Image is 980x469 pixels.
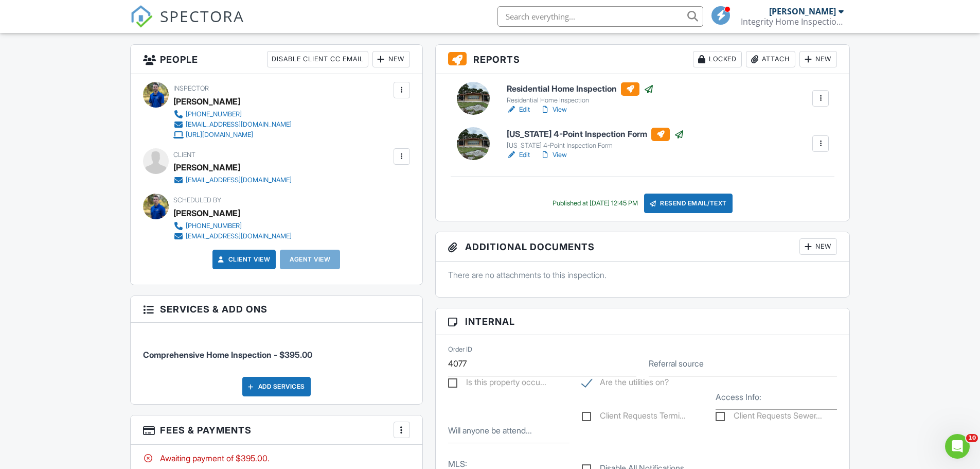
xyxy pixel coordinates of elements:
div: [PERSON_NAME] [173,205,240,221]
a: Residential Home Inspection Residential Home Inspection [507,82,654,105]
label: Client Requests Sewer Scope [716,411,822,424]
div: [PERSON_NAME] [173,94,240,109]
span: SPECTORA [160,5,244,27]
div: New [799,238,837,255]
li: Service: Comprehensive Home Inspection [143,331,410,369]
h3: People [131,45,422,74]
div: Residential Home Inspection [507,96,654,105]
div: [PERSON_NAME] [769,6,836,16]
div: [PHONE_NUMBER] [186,222,242,230]
h3: Fees & Payments [131,415,422,445]
label: Client Requests Termite Inspection [582,411,686,424]
a: View [540,150,567,160]
a: Client View [216,254,271,265]
a: [PHONE_NUMBER] [173,109,292,119]
label: Is this property occupied? [448,377,546,390]
input: Access Info: [716,385,837,410]
div: [US_STATE] 4-Point Inspection Form [507,142,684,150]
img: The Best Home Inspection Software - Spectora [130,5,153,28]
span: 10 [966,434,978,442]
a: Edit [507,150,530,160]
label: Are the utilities on? [582,377,669,390]
div: New [372,51,410,67]
div: Disable Client CC Email [267,51,368,67]
div: [EMAIL_ADDRESS][DOMAIN_NAME] [186,232,292,240]
a: [US_STATE] 4-Point Inspection Form [US_STATE] 4-Point Inspection Form [507,128,684,150]
h3: Additional Documents [436,232,850,262]
input: Will anyone be attending? [448,418,569,443]
div: [EMAIL_ADDRESS][DOMAIN_NAME] [186,120,292,129]
label: Referral source [649,358,704,369]
a: [EMAIL_ADDRESS][DOMAIN_NAME] [173,231,292,241]
a: SPECTORA [130,14,244,36]
a: [EMAIL_ADDRESS][DOMAIN_NAME] [173,175,292,185]
h6: [US_STATE] 4-Point Inspection Form [507,128,684,141]
div: Published at [DATE] 12:45 PM [553,199,638,207]
div: [EMAIL_ADDRESS][DOMAIN_NAME] [186,176,292,184]
a: [PHONE_NUMBER] [173,221,292,231]
input: Search everything... [497,6,703,27]
div: [PERSON_NAME] [173,160,240,175]
h3: Services & Add ons [131,296,422,323]
h3: Reports [436,45,850,74]
div: Integrity Home Inspections of Florida, LLC [741,16,844,27]
div: Attach [746,51,795,67]
p: There are no attachments to this inspection. [448,269,838,281]
a: [EMAIL_ADDRESS][DOMAIN_NAME] [173,119,292,130]
span: Inspector [173,84,209,92]
div: Resend Email/Text [644,194,733,213]
iframe: Intercom live chat [945,434,970,459]
span: Scheduled By [173,196,221,204]
a: Edit [507,105,530,115]
h6: Residential Home Inspection [507,82,654,96]
div: [PHONE_NUMBER] [186,110,242,118]
label: Will anyone be attending? [448,425,532,436]
h3: Internal [436,308,850,335]
div: [URL][DOMAIN_NAME] [186,131,253,139]
div: Awaiting payment of $395.00. [143,453,410,464]
div: Locked [693,51,742,67]
span: Comprehensive Home Inspection - $395.00 [143,350,312,360]
a: [URL][DOMAIN_NAME] [173,130,292,140]
span: Client [173,151,195,159]
label: Order ID [448,345,472,354]
a: View [540,105,567,115]
div: New [799,51,837,67]
label: Access Info: [716,391,761,403]
div: Add Services [242,377,311,396]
